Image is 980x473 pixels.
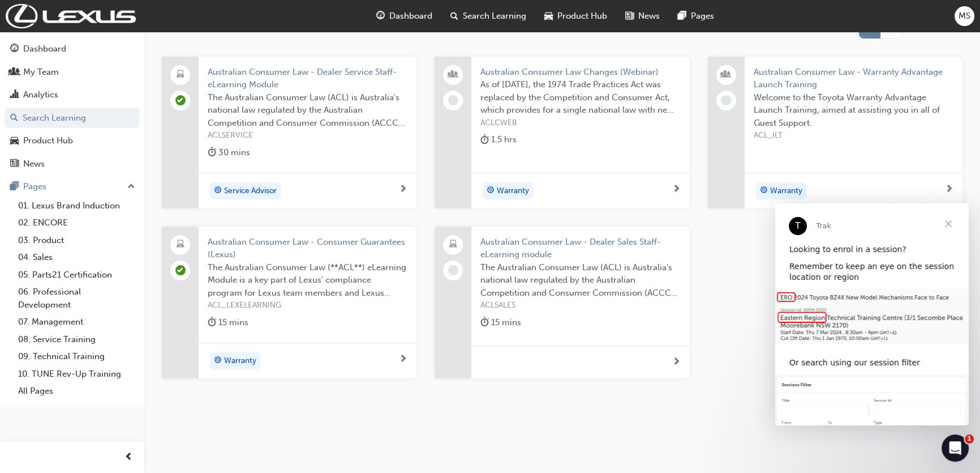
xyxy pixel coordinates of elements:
span: Warranty [770,185,802,198]
span: Australian Consumer Law - Warranty Advantage Launch Training [754,66,953,91]
span: pages-icon [678,9,686,23]
span: target-icon [487,184,495,198]
span: learningRecordVerb_NONE-icon [448,95,458,105]
span: Product Hub [557,10,607,23]
span: 1 [965,434,974,444]
span: Search Learning [463,10,526,23]
span: search-icon [10,113,18,123]
span: people-icon [722,67,730,82]
span: duration-icon [480,316,489,330]
a: 05. Parts21 Certification [14,266,140,284]
span: next-icon [399,355,407,365]
span: guage-icon [376,9,385,23]
span: target-icon [214,353,222,368]
button: MS [955,6,974,26]
div: My Team [23,66,59,79]
a: 01. Lexus Brand Induction [14,197,140,215]
div: Dashboard [23,42,66,56]
a: 02. ENCORE [14,214,140,232]
span: ACL_LEXELEARNING [208,299,407,312]
button: DashboardMy TeamAnalyticsSearch LearningProduct HubNews [5,36,140,176]
span: next-icon [399,185,407,195]
span: people-icon [449,67,457,82]
span: duration-icon [208,316,216,330]
span: ACLSALES [480,299,680,312]
a: 07. Management [14,313,140,331]
div: 15 mins [208,316,248,330]
a: guage-iconDashboard [367,5,441,28]
span: As of [DATE], the 1974 Trade Practices Act was replaced by the Competition and Consumer Act, whic... [480,78,680,117]
span: Dashboard [389,10,432,23]
span: next-icon [945,185,953,195]
a: search-iconSearch Learning [441,5,535,28]
a: 08. Service Training [14,331,140,348]
a: news-iconNews [616,5,669,28]
span: News [638,10,660,23]
a: News [5,154,140,174]
a: Dashboard [5,39,140,59]
span: learningRecordVerb_PASS-icon [175,95,186,105]
span: Australian Consumer Law Changes (Webinar) [480,66,680,79]
span: learningRecordVerb_PASS-icon [175,265,186,275]
span: next-icon [672,357,681,368]
span: up-icon [127,180,135,194]
span: Service Advisor [224,185,277,198]
span: news-icon [625,9,634,23]
span: search-icon [450,9,458,23]
iframe: Intercom live chat message [775,203,969,425]
span: Warranty [497,185,529,198]
span: target-icon [214,184,222,198]
span: people-icon [10,67,19,78]
div: 1.5 hrs [480,133,517,147]
div: Analytics [23,88,58,101]
span: Australian Consumer Law - Dealer Sales Staff-eLearning module [480,236,680,261]
img: Trak [6,4,136,28]
span: laptop-icon [449,237,457,252]
div: Pages [23,180,46,193]
span: The Australian Consumer Law (ACL) is Australia's national law regulated by the Australian Competi... [480,261,680,300]
a: Australian Consumer Law - Dealer Sales Staff-eLearning moduleThe Australian Consumer Law (ACL) is... [435,227,689,378]
a: 03. Product [14,232,140,249]
span: learningRecordVerb_NONE-icon [721,95,731,105]
span: Australian Consumer Law - Consumer Guarantees (Lexus) [208,236,407,261]
a: 10. TUNE Rev-Up Training [14,365,140,383]
span: pages-icon [10,182,19,192]
button: Pages [5,176,140,197]
span: Warranty [224,355,256,368]
span: learningRecordVerb_NONE-icon [448,265,458,275]
div: News [23,157,45,171]
a: Search Learning [5,108,140,129]
span: The Australian Consumer Law (ACL) is Australia's national law regulated by the Australian Competi... [208,91,407,130]
span: ACL_ILT [754,129,953,142]
a: car-iconProduct Hub [535,5,616,28]
span: car-icon [544,9,553,23]
a: Product Hub [5,130,140,151]
a: My Team [5,62,140,83]
span: laptop-icon [177,237,184,252]
span: next-icon [672,185,681,195]
span: The Australian Consumer Law (**ACL**) eLearning Module is a key part of Lexus' compliance program... [208,261,407,300]
span: Australian Consumer Law - Dealer Service Staff- eLearning Module [208,66,407,91]
a: pages-iconPages [669,5,723,28]
span: chart-icon [10,90,19,100]
span: ACLCWEB [480,117,680,130]
span: Pages [691,10,714,23]
span: laptop-icon [177,67,184,82]
div: 15 mins [480,316,521,330]
a: Australian Consumer Law - Dealer Service Staff- eLearning ModuleThe Australian Consumer Law (ACL)... [162,57,416,208]
span: Welcome to the Toyota Warranty Advantage Launch Training, aimed at assisting you in all of Guest ... [754,91,953,130]
span: car-icon [10,136,19,146]
a: Australian Consumer Law - Warranty Advantage Launch TrainingWelcome to the Toyota Warranty Advant... [708,57,962,208]
a: All Pages [14,382,140,400]
a: 04. Sales [14,249,140,266]
div: Product Hub [23,134,73,147]
a: Australian Consumer Law Changes (Webinar)As of [DATE], the 1974 Trade Practices Act was replaced ... [435,57,689,208]
span: duration-icon [208,146,216,160]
